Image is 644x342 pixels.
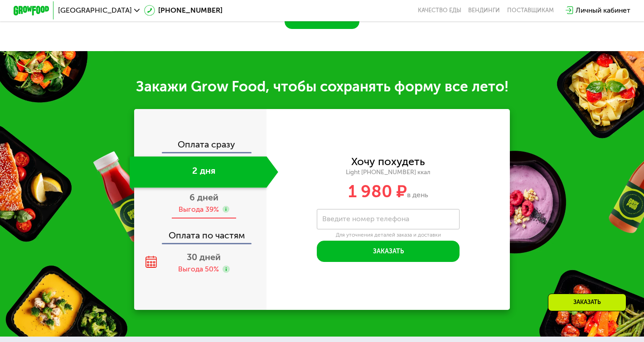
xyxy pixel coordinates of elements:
div: Оплата сразу [135,140,266,152]
span: 1 980 ₽ [348,181,407,202]
span: [GEOGRAPHIC_DATA] [58,7,132,14]
a: [PHONE_NUMBER] [144,5,223,16]
div: Оплата по частям [135,223,266,243]
a: Вендинги [468,7,500,14]
div: Для уточнения деталей заказа и доставки [317,232,460,238]
div: поставщикам [507,7,554,14]
div: Выгода 39% [179,204,219,214]
a: Качество еды [418,7,461,14]
button: Заказать [317,241,460,262]
span: в день [407,190,428,199]
label: Введите номер телефона [322,217,409,222]
div: Выгода 50% [178,264,219,274]
span: 6 дней [189,192,218,203]
div: Хочу похудеть [351,157,425,167]
div: Light [PHONE_NUMBER] ккал [266,168,510,176]
div: Заказать [548,294,626,311]
span: 30 дней [187,252,221,262]
div: Личный кабинет [576,5,630,16]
